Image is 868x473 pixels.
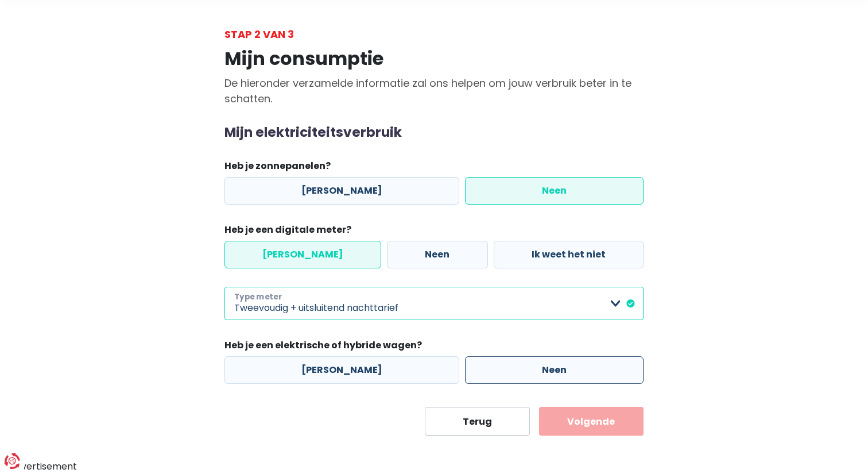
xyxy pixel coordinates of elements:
h1: Mijn consumptie [224,48,644,70]
label: Neen [465,356,644,384]
label: [PERSON_NAME] [224,177,459,205]
legend: Heb je zonnepanelen? [224,159,644,177]
label: [PERSON_NAME] [224,356,459,384]
label: Neen [387,241,487,268]
label: Neen [465,177,644,205]
legend: Heb je een digitale meter? [224,223,644,241]
button: Terug [425,407,530,436]
legend: Heb je een elektrische of hybride wagen? [224,339,644,356]
button: Volgende [539,407,644,436]
div: Stap 2 van 3 [224,26,644,42]
p: De hieronder verzamelde informatie zal ons helpen om jouw verbruik beter in te schatten. [224,75,644,106]
label: [PERSON_NAME] [224,241,381,268]
label: Ik weet het niet [494,241,644,268]
h2: Mijn elektriciteitsverbruik [224,125,644,141]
